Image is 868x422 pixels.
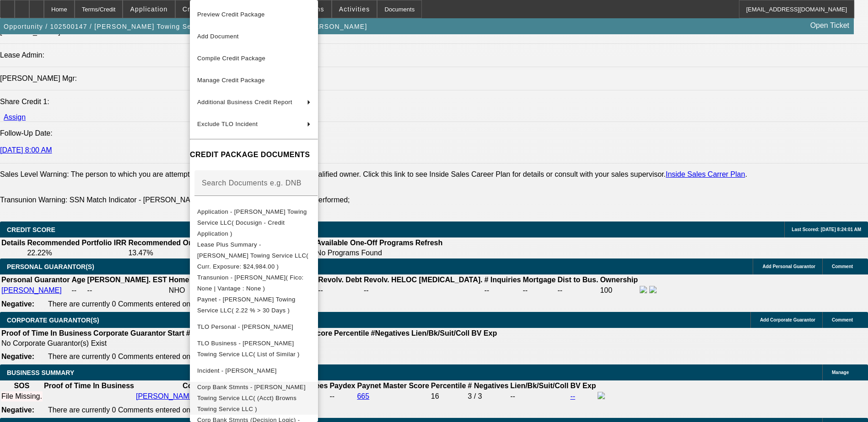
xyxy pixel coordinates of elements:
span: Application - [PERSON_NAME] Towing Service LLC( Docusign - Credit Application ) [197,208,307,237]
span: Paynet - [PERSON_NAME] Towing Service LLC( 2.22 % > 30 Days ) [197,296,296,314]
mat-label: Search Documents e.g. DNB [202,179,302,187]
span: TLO Personal - [PERSON_NAME] [197,323,293,330]
span: Add Document [197,33,239,40]
span: Compile Credit Package [197,55,265,62]
button: TLO Personal - Brown, Wayne [190,316,318,338]
button: Incident - Brown, Wayne [190,360,318,382]
button: TLO Business - Brown's Towing Service LLC( List of Similar ) [190,338,318,360]
button: Lease Plus Summary - Brown's Towing Service LLC( Curr. Exposure: $24,984.00 ) [190,239,318,272]
span: Corp Bank Stmnts - [PERSON_NAME] Towing Service LLC( (Acct) Browns Towing Service LLC ) [197,384,306,412]
button: Paynet - Brown's Towing Service LLC( 2.22 % > 30 Days ) [190,294,318,316]
button: Application - Brown's Towing Service LLC( Docusign - Credit Application ) [190,206,318,239]
h4: CREDIT PACKAGE DOCUMENTS [190,149,318,160]
span: Preview Credit Package [197,11,265,18]
span: Manage Credit Package [197,77,265,84]
span: TLO Business - [PERSON_NAME] Towing Service LLC( List of Similar ) [197,340,300,358]
span: Exclude TLO Incident [197,121,258,127]
button: Corp Bank Stmnts - Brown's Towing Service LLC( (Acct) Browns Towing Service LLC ) [190,382,318,415]
span: Transunion - [PERSON_NAME]( Fico: None | Vantage : None ) [197,274,304,292]
span: Lease Plus Summary - [PERSON_NAME] Towing Service LLC( Curr. Exposure: $24,984.00 ) [197,241,308,270]
span: Incident - [PERSON_NAME] [197,367,277,374]
span: Additional Business Credit Report [197,99,292,105]
button: Transunion - Brown, Wayne( Fico: None | Vantage : None ) [190,272,318,294]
